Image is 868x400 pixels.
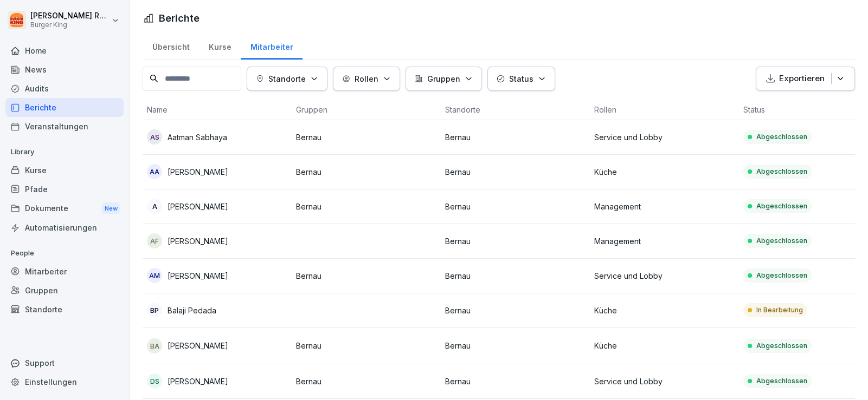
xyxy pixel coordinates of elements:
p: In Bearbeitung [756,305,803,315]
p: Bernau [445,201,586,212]
p: Abgeschlossen [756,132,807,142]
p: Gruppen [427,73,460,84]
p: Library [5,143,124,161]
th: Name [143,100,292,120]
p: Standorte [268,73,306,84]
p: Bernau [296,201,436,212]
a: Einstellungen [5,372,124,391]
p: Aatman Sabhaya [168,132,227,143]
div: DS [147,373,162,389]
p: [PERSON_NAME] [168,376,228,387]
p: [PERSON_NAME] [168,201,228,212]
p: Küche [594,166,735,178]
div: BP [147,303,162,318]
p: Service und Lobby [594,376,735,387]
p: Status [509,73,533,84]
p: Management [594,201,735,212]
a: Mitarbeiter [241,32,303,60]
a: Kurse [5,161,124,180]
p: Bernau [296,340,436,351]
h1: Berichte [159,11,200,25]
p: Bernau [296,166,436,178]
p: Abgeschlossen [756,201,807,211]
p: Bernau [445,340,586,351]
p: [PERSON_NAME] [168,270,228,281]
p: Abgeschlossen [756,271,807,280]
p: Service und Lobby [594,132,735,143]
p: Bernau [445,376,586,387]
a: Pfade [5,180,124,199]
p: [PERSON_NAME] [168,340,228,351]
p: Abgeschlossen [756,341,807,351]
button: Gruppen [406,67,482,91]
div: Dokumente [5,199,124,219]
p: Küche [594,305,735,316]
th: Gruppen [292,100,441,120]
button: Rollen [333,67,400,91]
div: A [147,199,162,214]
div: New [102,202,120,215]
p: Burger King [30,21,110,29]
a: Audits [5,79,124,98]
a: Veranstaltungen [5,117,124,136]
p: Küche [594,340,735,351]
p: Rollen [355,73,378,84]
p: Bernau [445,305,586,316]
div: BA [147,338,162,353]
p: [PERSON_NAME] [168,235,228,247]
p: Bernau [445,132,586,143]
p: [PERSON_NAME] [168,166,228,178]
p: Abgeschlossen [756,167,807,176]
div: AA [147,164,162,179]
div: AM [147,268,162,283]
a: Kurse [199,32,241,60]
div: AF [147,233,162,248]
p: Abgeschlossen [756,236,807,246]
th: Standorte [441,100,590,120]
th: Rollen [590,100,739,120]
a: Übersicht [143,32,199,60]
a: News [5,60,124,79]
p: Bernau [445,235,586,247]
a: Home [5,41,124,60]
a: Automatisierungen [5,218,124,237]
a: Standorte [5,300,124,319]
a: Gruppen [5,281,124,300]
p: Bernau [445,166,586,178]
p: People [5,245,124,262]
p: Service und Lobby [594,270,735,281]
div: Support [5,353,124,372]
button: Exportieren [756,67,855,91]
button: Status [487,67,555,91]
p: Bernau [445,270,586,281]
p: Bernau [296,270,436,281]
button: Standorte [247,67,327,91]
p: Management [594,235,735,247]
a: DokumenteNew [5,199,124,219]
p: Bernau [296,132,436,143]
p: Exportieren [779,73,825,85]
a: Mitarbeiter [5,262,124,281]
p: Bernau [296,376,436,387]
div: AS [147,129,162,145]
p: [PERSON_NAME] Rohrich [30,11,110,21]
a: Berichte [5,98,124,117]
p: Balaji Pedada [168,305,216,316]
p: Abgeschlossen [756,376,807,386]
